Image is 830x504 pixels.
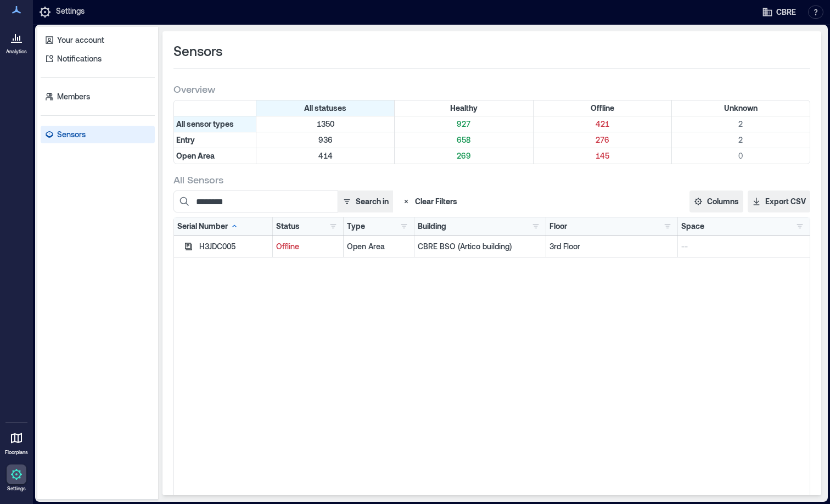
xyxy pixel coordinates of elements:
[397,135,530,145] p: 658
[549,241,674,252] p: 3rd Floor
[174,116,256,132] div: All sensor types
[259,150,392,161] p: 414
[748,191,810,212] button: Export CSV
[174,148,256,164] div: Filter by Type: Open Area
[418,221,446,232] div: Building
[41,88,155,105] a: Members
[689,191,743,212] button: Columns
[2,425,31,459] a: Floorplans
[57,91,90,102] p: Members
[672,132,810,148] div: Filter by Type: Entry & Status: Unknown
[259,119,392,130] p: 1350
[397,191,462,212] button: Clear Filters
[41,31,155,49] a: Your account
[347,241,411,252] div: Open Area
[173,42,222,60] span: Sensors
[3,24,30,58] a: Analytics
[397,119,530,130] p: 927
[57,35,104,46] p: Your account
[276,221,300,232] div: Status
[6,48,27,55] p: Analytics
[534,100,672,116] div: Filter by Status: Offline
[338,191,393,212] button: Search in
[672,148,810,164] div: Filter by Type: Open Area & Status: Unknown (0 sensors)
[681,241,806,252] p: --
[418,241,542,252] p: CBRE BSO (Artico building)
[674,119,807,130] p: 2
[776,7,796,18] span: CBRE
[177,221,239,232] div: Serial Number
[174,132,256,148] div: Filter by Type: Entry
[5,449,28,456] p: Floorplans
[549,221,567,232] div: Floor
[536,150,669,161] p: 145
[672,100,810,116] div: Filter by Status: Unknown
[57,129,86,140] p: Sensors
[3,461,30,495] a: Settings
[681,221,704,232] div: Space
[395,100,533,116] div: Filter by Status: Healthy
[199,241,269,252] div: H3JDC005
[534,148,672,164] div: Filter by Type: Open Area & Status: Offline
[397,150,530,161] p: 269
[259,135,392,145] p: 936
[395,132,533,148] div: Filter by Type: Entry & Status: Healthy
[395,148,533,164] div: Filter by Type: Open Area & Status: Healthy
[173,173,223,186] span: All Sensors
[674,135,807,145] p: 2
[57,53,102,64] p: Notifications
[534,132,672,148] div: Filter by Type: Entry & Status: Offline
[56,5,85,19] p: Settings
[7,485,26,492] p: Settings
[41,126,155,143] a: Sensors
[347,221,365,232] div: Type
[256,100,395,116] div: All statuses
[674,150,807,161] p: 0
[41,50,155,68] a: Notifications
[759,3,799,21] button: CBRE
[276,241,340,252] p: Offline
[173,82,215,96] span: Overview
[536,135,669,145] p: 276
[536,119,669,130] p: 421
